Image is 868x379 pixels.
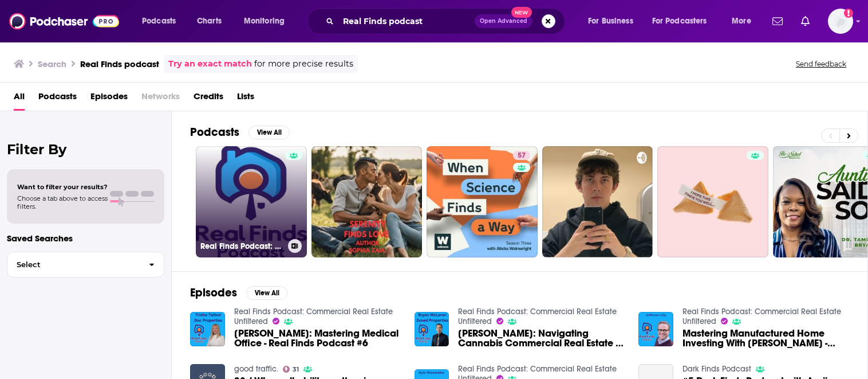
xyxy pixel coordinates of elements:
a: Podcasts [38,87,77,111]
a: Lists [237,87,254,111]
a: Try an exact match [168,57,252,71]
span: Choose a tab above to access filters. [17,194,108,210]
a: Dark Finds Podcast [682,364,751,374]
a: Bryan McLaren: Navigating Cannabis Commercial Real Estate - Real Finds Podcast #8 [458,329,625,348]
span: New [511,7,532,18]
img: Podchaser - Follow, Share and Rate Podcasts [9,10,119,32]
span: Charts [197,13,222,29]
a: Charts [190,12,228,30]
a: EpisodesView All [190,286,287,300]
span: Networks [141,87,180,111]
span: 31 [293,367,299,372]
button: open menu [724,12,766,30]
a: Show notifications dropdown [768,11,787,31]
button: View All [246,286,287,300]
button: open menu [645,12,724,30]
span: Select [7,261,140,268]
button: open menu [236,12,299,30]
a: good traffic. [234,364,278,374]
span: For Podcasters [652,13,707,29]
button: open menu [580,12,648,30]
a: 31 [283,366,299,373]
a: PodcastsView All [190,125,290,139]
span: [PERSON_NAME]: Mastering Medical Office - Real Finds Podcast #6 [234,329,401,348]
h2: Episodes [190,286,237,300]
span: Podcasts [142,13,176,29]
span: 57 [518,150,526,162]
span: Mastering Manufactured Home Investing With [PERSON_NAME] - Real Finds Podcast [682,329,849,348]
a: Real Finds Podcast: Commercial Real Estate Unfiltered [458,307,617,326]
span: Open Advanced [480,18,527,24]
a: Real Finds Podcast: Commercial Real Estate Unfiltered [682,307,841,326]
span: Monitoring [244,13,285,29]
img: Bryan McLaren: Navigating Cannabis Commercial Real Estate - Real Finds Podcast #8 [415,312,449,347]
a: Mastering Manufactured Home Investing With Jefferson Lilly - Real Finds Podcast [682,329,849,348]
button: Send feedback [792,59,850,69]
span: for more precise results [254,57,353,71]
h3: Real Finds Podcast: Commercial Real Estate Unfiltered [200,241,283,251]
h3: Search [38,58,66,69]
span: More [732,13,751,29]
button: open menu [134,12,191,30]
div: Search podcasts, credits, & more... [318,8,576,34]
a: Show notifications dropdown [796,11,814,31]
span: Logged in as denise.chavez [828,9,853,34]
a: 57 [513,151,530,160]
a: All [14,87,25,111]
a: 57 [427,146,538,257]
p: Saved Searches [7,233,164,244]
a: Real Finds Podcast: Commercial Real Estate Unfiltered [234,307,393,326]
img: User Profile [828,9,853,34]
button: View All [248,126,290,139]
input: Search podcasts, credits, & more... [338,12,475,30]
span: For Business [588,13,633,29]
button: Select [7,252,164,278]
h3: Real Finds podcast [80,58,159,69]
span: [PERSON_NAME]: Navigating Cannabis Commercial Real Estate - Real Finds Podcast #8 [458,329,625,348]
button: Open AdvancedNew [475,14,532,28]
a: Real Finds Podcast: Commercial Real Estate Unfiltered [196,146,307,257]
a: Episodes [90,87,128,111]
h2: Filter By [7,141,164,158]
h2: Podcasts [190,125,239,139]
span: Want to filter your results? [17,183,108,191]
svg: Add a profile image [844,9,853,18]
a: Trisha Talbot: Mastering Medical Office - Real Finds Podcast #6 [234,329,401,348]
img: Mastering Manufactured Home Investing With Jefferson Lilly - Real Finds Podcast [638,312,673,347]
img: Trisha Talbot: Mastering Medical Office - Real Finds Podcast #6 [190,312,225,347]
button: Show profile menu [828,9,853,34]
a: Credits [194,87,223,111]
